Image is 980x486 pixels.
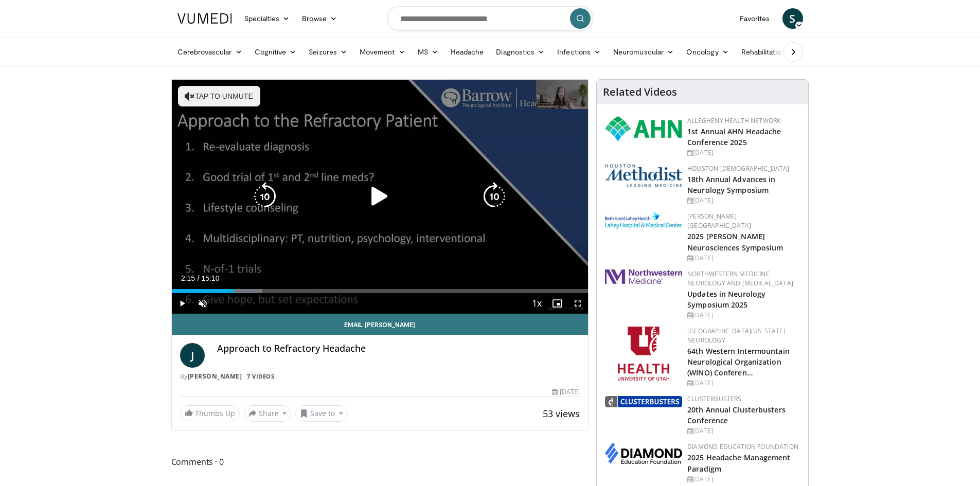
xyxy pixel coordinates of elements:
a: [PERSON_NAME][GEOGRAPHIC_DATA] [687,212,751,230]
span: 2:15 [181,274,195,282]
a: MS [412,42,444,62]
a: Updates in Neurology Symposium 2025 [687,289,765,310]
a: Allegheny Health Network [687,116,780,125]
h4: Related Videos [603,86,677,98]
span: 53 views [543,407,580,420]
div: [DATE] [687,148,800,157]
a: Thumbs Up [180,405,240,421]
a: Cognitive [248,42,303,62]
span: 15:10 [201,274,219,282]
button: Unmute [192,293,213,314]
button: Play [172,293,192,314]
a: Headache [444,42,490,62]
a: 64th Western Intermountain Neurological Organization (WINO) Conferen… [687,346,790,377]
button: Tap to unmute [178,86,260,106]
button: Share [244,405,292,422]
button: Save to [295,405,348,422]
a: [PERSON_NAME] [188,372,242,381]
img: VuMedi Logo [177,13,232,24]
a: Neuromuscular [607,42,680,62]
a: Favorites [734,8,776,29]
a: Diagnostics [490,42,551,62]
div: [DATE] [687,196,800,205]
a: Infections [551,42,607,62]
button: Playback Rate [526,293,547,314]
a: Rehabilitation [735,42,792,62]
button: Fullscreen [567,293,588,314]
a: Diamond Education Foundation [687,442,798,451]
div: [DATE] [687,426,800,436]
button: Enable picture-in-picture mode [547,293,567,314]
a: 1st Annual AHN Headache Conference 2025 [687,127,781,147]
a: Movement [353,42,412,62]
a: 2025 Headache Management Paradigm [687,453,790,473]
div: [DATE] [687,475,800,484]
a: [GEOGRAPHIC_DATA][US_STATE] Neurology [687,327,786,345]
h4: Approach to Refractory Headache [217,343,580,354]
a: Cerebrovascular [171,42,248,62]
div: [DATE] [687,379,800,388]
img: e7977282-282c-4444-820d-7cc2733560fd.jpg.150x105_q85_autocrop_double_scale_upscale_version-0.2.jpg [605,212,682,229]
img: f6362829-b0a3-407d-a044-59546adfd345.png.150x105_q85_autocrop_double_scale_upscale_version-0.2.png [618,327,669,381]
a: Houston [DEMOGRAPHIC_DATA] [687,164,789,173]
img: 5e4488cc-e109-4a4e-9fd9-73bb9237ee91.png.150x105_q85_autocrop_double_scale_upscale_version-0.2.png [605,164,682,187]
a: Clusterbusters [687,394,741,403]
div: Progress Bar [172,289,589,293]
span: / [198,274,200,282]
a: Oncology [680,42,735,62]
div: [DATE] [552,387,580,397]
div: [DATE] [687,311,800,320]
a: 7 Videos [244,372,278,381]
a: 2025 [PERSON_NAME] Neurosciences Symposium [687,231,783,252]
img: d0406666-9e5f-4b94-941b-f1257ac5ccaf.png.150x105_q85_autocrop_double_scale_upscale_version-0.2.png [605,442,682,464]
a: Specialties [238,8,296,29]
img: 2a462fb6-9365-492a-ac79-3166a6f924d8.png.150x105_q85_autocrop_double_scale_upscale_version-0.2.jpg [605,269,682,284]
span: Comments 0 [171,455,589,469]
img: 628ffacf-ddeb-4409-8647-b4d1102df243.png.150x105_q85_autocrop_double_scale_upscale_version-0.2.png [605,116,682,141]
input: Search topics, interventions [387,6,593,31]
a: Email [PERSON_NAME] [172,314,589,335]
a: 20th Annual Clusterbusters Conference [687,405,786,425]
img: d3be30b6-fe2b-4f13-a5b4-eba975d75fdd.png.150x105_q85_autocrop_double_scale_upscale_version-0.2.png [605,396,682,407]
div: [DATE] [687,254,800,263]
a: Seizures [302,42,353,62]
a: 18th Annual Advances in Neurology Symposium [687,174,775,195]
a: J [180,343,205,368]
div: By [180,372,580,381]
a: Browse [296,8,343,29]
a: Northwestern Medicine Neurology and [MEDICAL_DATA] [687,269,793,287]
video-js: Video Player [172,80,589,314]
a: S [782,8,803,29]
